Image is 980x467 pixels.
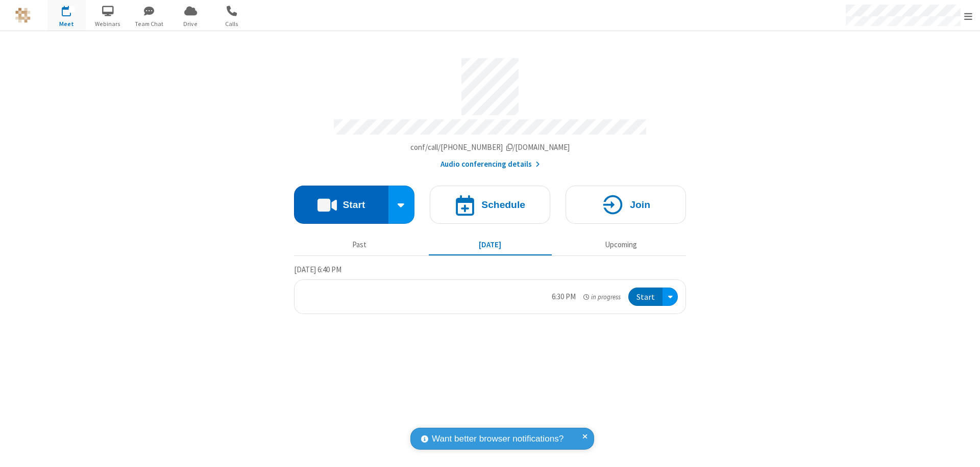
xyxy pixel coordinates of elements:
[171,19,210,29] span: Drive
[294,265,341,274] span: [DATE] 6:40 PM
[440,159,540,170] button: Audio conferencing details
[552,291,576,303] div: 6:30 PM
[47,19,86,29] span: Meet
[583,292,621,302] em: in progress
[342,200,365,210] h4: Start
[432,432,563,446] span: Want better browser notifications?
[430,186,550,224] button: Schedule
[559,235,682,254] button: Upcoming
[429,235,552,254] button: [DATE]
[294,186,388,224] button: Start
[130,19,168,29] span: Team Chat
[89,19,127,29] span: Webinars
[628,288,663,306] button: Start
[410,142,570,153] button: Copy my meeting room linkCopy my meeting room link
[630,200,650,210] h4: Join
[566,186,686,224] button: Join
[69,6,76,13] div: 1
[213,19,251,29] span: Calls
[663,288,678,306] div: Open menu
[481,200,525,210] h4: Schedule
[410,142,570,152] span: Copy my meeting room link
[294,50,686,170] section: Account details
[388,186,415,224] div: Start conference options
[294,264,686,315] section: Today's Meetings
[298,235,421,254] button: Past
[15,8,31,23] img: QA Selenium DO NOT DELETE OR CHANGE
